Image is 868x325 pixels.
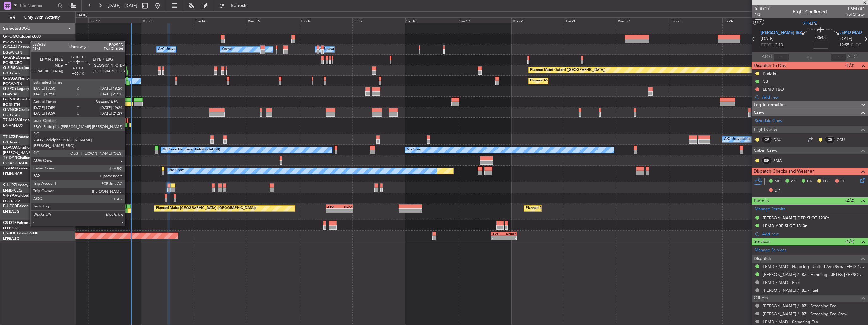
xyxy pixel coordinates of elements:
span: F-HECD [3,204,17,208]
span: ALDT [847,54,858,60]
a: 9H-LPZLegacy 500 [3,183,36,187]
a: EVRA/[PERSON_NAME] [3,161,42,166]
div: Fri 17 [352,17,405,23]
div: Tue 21 [564,17,617,23]
a: SMA [773,158,788,163]
a: T7-N1960Legacy 650 [3,118,41,122]
a: LFPB/LBG [3,236,20,241]
span: Leg Information [754,101,786,109]
a: EGLF/FAB [3,71,20,76]
span: G-JAGA [3,77,18,80]
span: ATOT [762,54,772,60]
a: Schedule Crew [755,118,782,124]
div: - [326,209,339,213]
div: Mon 13 [141,17,194,23]
div: A/C Unavailable [317,45,343,54]
div: LFPB [326,205,339,208]
span: 538717 [755,5,770,12]
div: Tue 14 [194,17,247,23]
span: G-VNOR [3,108,19,112]
button: Refresh [216,1,254,11]
span: LXM784 [845,5,865,12]
span: Only With Activity [16,15,67,20]
a: FCBB/BZV [3,199,20,203]
span: T7-EMI [3,167,15,170]
span: CS-DTR [3,221,17,225]
div: No Crew [169,166,184,175]
div: Sun 12 [88,17,141,23]
span: CS-JHH [3,232,17,235]
input: Trip Number [19,1,56,10]
a: [PERSON_NAME] / IBZ - Handling - JETEX [PERSON_NAME] [763,272,865,277]
a: 9H-YAAGlobal 5000 [3,194,39,198]
div: A/C Unavailable [GEOGRAPHIC_DATA] ([GEOGRAPHIC_DATA]) [724,135,827,144]
a: G-GAALCessna Citation XLS+ [3,45,55,49]
div: LEMD FBO [763,86,784,92]
span: Services [754,238,770,245]
div: CB [763,79,768,84]
a: EGGW/LTN [3,50,22,55]
div: Planned Maint Oxford ([GEOGRAPHIC_DATA]) [530,66,605,75]
span: T7-DYN [3,156,17,160]
div: No Crew [407,145,421,155]
div: Mon 20 [511,17,564,23]
span: (4/4) [845,238,854,245]
span: [DATE] [761,36,774,42]
div: - [339,209,352,213]
a: DNMM/LOS [3,123,23,128]
div: KLAX [339,205,352,208]
span: G-SPCY [3,87,17,91]
div: Planned Maint [GEOGRAPHIC_DATA] ([GEOGRAPHIC_DATA]) [530,76,630,86]
a: LEMD / MAD - Handling - United Avn Svcs LEMD / MAD [763,264,865,269]
a: G-SIRSCitation Excel [3,66,40,70]
span: AC [791,178,797,185]
span: [PERSON_NAME] IBZ [761,30,802,36]
span: ETOT [761,42,771,48]
div: Wed 22 [617,17,670,23]
a: G-VNORChallenger 650 [3,108,46,112]
div: [PERSON_NAME] DEP SLOT 1200z [763,215,829,220]
a: EGNR/CEG [3,61,22,65]
button: UTC [753,19,764,25]
a: DAU [773,137,788,143]
span: Flight Crew [754,126,777,133]
div: Sun 19 [458,17,511,23]
div: Planned Maint [GEOGRAPHIC_DATA] ([GEOGRAPHIC_DATA]) [526,204,625,213]
span: Crew [754,109,765,116]
div: Thu 16 [300,17,352,23]
span: [DATE] - [DATE] [108,3,137,9]
div: Sat 18 [405,17,458,23]
span: CR [807,178,812,185]
span: T7-LZZI [3,135,16,139]
a: CGU [837,137,851,143]
span: G-FOMO [3,35,19,39]
a: LFPB/LBG [3,209,20,214]
a: EGLF/FAB [3,113,20,118]
span: T7-N1960 [3,118,21,122]
div: [DATE] [77,13,87,18]
a: [PERSON_NAME]/QSA [3,150,40,155]
span: 12:55 [839,42,849,48]
div: Fri 24 [722,17,775,23]
span: FFC [823,178,830,185]
div: Add new [762,231,865,237]
input: --:-- [774,53,789,61]
span: G-SIRS [3,66,15,70]
a: LFMD/CEQ [3,188,22,193]
a: [PERSON_NAME] / IBZ - Fuel [763,288,818,293]
div: ISP [761,157,772,164]
div: A/C Unavailable [158,45,184,54]
span: 9H-LPZ [803,20,817,27]
a: Manage Permits [755,206,785,213]
span: Pref Charter [845,12,865,17]
span: LEMD MAD [839,30,862,36]
a: CS-JHHGlobal 6000 [3,232,38,235]
a: EGSS/STN [3,102,20,107]
span: DP [774,188,780,194]
a: T7-DYNChallenger 604 [3,156,45,160]
span: FP [840,178,845,185]
a: LFPB/LBG [3,226,20,231]
a: G-FOMOGlobal 6000 [3,35,41,39]
span: 9H-LPZ [3,183,16,187]
a: G-SPCYLegacy 650 [3,87,37,91]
